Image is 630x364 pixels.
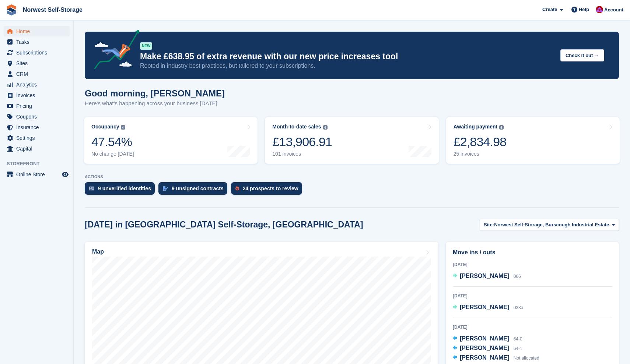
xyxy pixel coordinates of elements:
p: Make £638.95 of extra revenue with our new price increases tool [140,51,554,62]
span: Help [579,6,589,13]
span: Account [604,6,623,14]
div: 101 invoices [272,151,332,157]
span: 033a [514,305,524,310]
div: [DATE] [453,261,612,268]
span: Create [542,6,557,13]
span: 066 [514,274,521,279]
a: menu [4,112,70,122]
span: Insurance [16,122,60,132]
a: Awaiting payment £2,834.98 25 invoices [446,117,620,164]
div: 25 invoices [454,151,507,157]
span: [PERSON_NAME] [460,345,509,351]
span: [PERSON_NAME] [460,273,509,279]
a: Occupancy 47.54% No change [DATE] [84,117,258,164]
a: menu [4,37,70,47]
div: No change [DATE] [91,151,134,157]
div: Month-to-date sales [272,124,321,130]
a: menu [4,144,70,154]
a: Month-to-date sales £13,906.91 101 invoices [265,117,438,164]
a: menu [4,169,70,180]
button: Site: Norwest Self-Storage, Burscough Industrial Estate [480,219,619,231]
img: contract_signature_icon-13c848040528278c33f63329250d36e43548de30e8caae1d1a13099fd9432cc5.svg [163,186,168,191]
span: Storefront [7,160,73,167]
span: Coupons [16,112,60,122]
a: menu [4,122,70,132]
span: Home [16,26,60,36]
div: Occupancy [91,124,119,130]
h2: Map [92,248,104,255]
a: Norwest Self-Storage [20,4,85,16]
a: 24 prospects to review [231,182,306,198]
a: menu [4,58,70,68]
div: Awaiting payment [454,124,498,130]
span: Tasks [16,37,60,47]
h1: Good morning, [PERSON_NAME] [85,88,225,98]
a: menu [4,133,70,143]
div: [DATE] [453,324,612,331]
a: menu [4,90,70,100]
span: CRM [16,69,60,79]
a: [PERSON_NAME] 066 [453,272,521,281]
img: stora-icon-8386f47178a22dfd0bd8f6a31ec36ba5ce8667c1dd55bd0f319d3a0aa187defe.svg [6,4,17,15]
div: £13,906.91 [272,134,332,149]
span: [PERSON_NAME] [460,354,509,361]
a: Preview store [61,170,70,179]
a: menu [4,69,70,79]
a: 9 unsigned contracts [158,182,231,198]
div: NEW [140,42,152,50]
h2: [DATE] in [GEOGRAPHIC_DATA] Self-Storage, [GEOGRAPHIC_DATA] [85,220,363,230]
span: 64-1 [514,346,522,351]
a: menu [4,101,70,111]
span: Settings [16,133,60,143]
a: [PERSON_NAME] 033a [453,303,523,312]
span: Online Store [16,169,60,180]
img: prospect-51fa495bee0391a8d652442698ab0144808aea92771e9ea1ae160a38d050c398.svg [235,186,239,191]
p: Rooted in industry best practices, but tailored to your subscriptions. [140,62,554,70]
span: Analytics [16,79,60,90]
p: ACTIONS [85,174,619,179]
span: 64-0 [514,336,522,342]
span: [PERSON_NAME] [460,304,509,310]
div: [DATE] [453,293,612,299]
div: 24 prospects to review [243,185,298,191]
div: £2,834.98 [454,134,507,149]
img: verify_identity-adf6edd0f0f0b5bbfe63781bf79b02c33cf7c696d77639b501bdc392416b5a36.svg [89,186,94,191]
span: [PERSON_NAME] [460,335,509,342]
img: price-adjustments-announcement-icon-8257ccfd72463d97f412b2fc003d46551f7dbcb40ab6d574587a9cd5c0d94... [88,30,140,72]
div: 9 unverified identities [98,185,151,191]
button: Check it out → [560,49,604,61]
span: Not allocated [514,356,539,361]
a: [PERSON_NAME] Not allocated [453,353,539,363]
a: [PERSON_NAME] 64-1 [453,344,522,353]
span: Invoices [16,90,60,100]
a: menu [4,47,70,58]
span: Subscriptions [16,47,60,58]
a: menu [4,79,70,90]
a: 9 unverified identities [85,182,158,198]
h2: Move ins / outs [453,248,612,257]
a: [PERSON_NAME] 64-0 [453,334,522,344]
span: Sites [16,58,60,68]
img: icon-info-grey-7440780725fd019a000dd9b08b2336e03edf1995a4989e88bcd33f0948082b44.svg [499,125,504,130]
p: Here's what's happening across your business [DATE] [85,99,225,108]
div: 9 unsigned contracts [172,185,224,191]
img: icon-info-grey-7440780725fd019a000dd9b08b2336e03edf1995a4989e88bcd33f0948082b44.svg [121,125,125,130]
a: menu [4,26,70,36]
span: Capital [16,144,60,154]
span: Site: [484,221,494,229]
span: Pricing [16,101,60,111]
div: 47.54% [91,134,134,149]
img: Daniel Grensinger [596,6,603,13]
img: icon-info-grey-7440780725fd019a000dd9b08b2336e03edf1995a4989e88bcd33f0948082b44.svg [323,125,328,130]
span: Norwest Self-Storage, Burscough Industrial Estate [494,221,609,229]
